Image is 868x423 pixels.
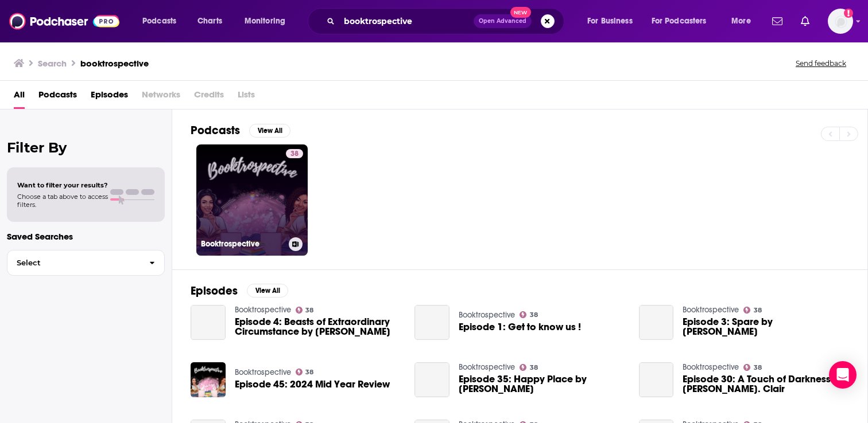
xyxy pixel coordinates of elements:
a: 38 [743,307,762,314]
span: Open Advanced [479,18,526,24]
a: Episodes [91,85,128,109]
button: Show profile menu [828,9,853,34]
div: Open Intercom Messenger [829,361,857,389]
span: Episode 30: A Touch of Darkness by [PERSON_NAME]. Clair [683,374,849,394]
a: 38 [743,364,762,371]
img: Episode 45: 2024 Mid Year Review [191,362,226,397]
span: Episode 4: Beasts of Extraordinary Circumstance by [PERSON_NAME] [235,317,401,336]
a: Episode 3: Spare by Prince Harry [683,317,849,336]
span: 38 [754,365,762,370]
a: Episode 30: A Touch of Darkness by Scarlett St. Clair [683,374,849,394]
span: 38 [305,308,313,313]
h3: booktrospective [80,58,149,69]
a: Episode 3: Spare by Prince Harry [639,305,674,340]
button: open menu [644,12,723,30]
h2: Episodes [191,284,238,298]
button: View All [249,124,290,138]
a: Booktrospective [235,305,291,315]
span: 38 [530,312,538,318]
img: Podchaser - Follow, Share and Rate Podcasts [9,10,119,32]
a: Episode 30: A Touch of Darkness by Scarlett St. Clair [639,362,674,397]
a: Episode 45: 2024 Mid Year Review [235,379,390,389]
span: Monitoring [245,13,285,29]
a: 38 [296,307,314,314]
a: 38 [520,311,538,318]
span: 38 [305,370,313,375]
span: Choose a tab above to access filters. [17,193,108,209]
span: Networks [142,85,180,109]
a: Booktrospective [683,305,739,315]
span: 38 [290,148,299,160]
button: open menu [134,12,191,30]
span: Episode 3: Spare by [PERSON_NAME] [683,317,849,336]
a: Booktrospective [683,362,739,372]
span: For Business [587,13,633,29]
span: For Podcasters [652,13,707,29]
span: Select [7,259,140,267]
button: Select [7,250,165,276]
span: More [731,13,751,29]
a: Show notifications dropdown [768,11,787,31]
span: New [510,7,531,18]
a: Booktrospective [235,367,291,377]
div: Search podcasts, credits, & more... [319,8,575,34]
h2: Filter By [7,139,165,156]
span: Credits [194,85,224,109]
button: Send feedback [792,58,850,68]
button: open menu [237,12,300,30]
span: 38 [530,365,538,370]
a: 38 [296,369,314,375]
a: Episode 4: Beasts of Extraordinary Circumstance by Ruth Emmie Lang [191,305,226,340]
h2: Podcasts [191,123,240,138]
a: Show notifications dropdown [796,11,814,31]
button: Open AdvancedNew [474,14,532,28]
a: 38Booktrospective [196,144,308,256]
span: Want to filter your results? [17,181,108,189]
a: Episode 35: Happy Place by Emily Henry [459,374,625,394]
a: EpisodesView All [191,284,288,298]
span: Logged in as simonkids1 [828,9,853,34]
p: Saved Searches [7,231,165,242]
a: Booktrospective [459,362,515,372]
a: PodcastsView All [191,123,290,138]
img: User Profile [828,9,853,34]
a: 38 [520,364,538,371]
span: 38 [754,308,762,313]
span: Episode 35: Happy Place by [PERSON_NAME] [459,374,625,394]
a: Booktrospective [459,310,515,320]
span: Podcasts [142,13,176,29]
h3: Search [38,58,67,69]
span: Charts [197,13,222,29]
input: Search podcasts, credits, & more... [339,12,474,30]
a: Charts [190,12,229,30]
a: Episode 1: Get to know us ! [414,305,449,340]
button: View All [247,284,288,297]
a: Podcasts [38,85,77,109]
button: open menu [723,12,765,30]
span: Lists [238,85,255,109]
a: Episode 35: Happy Place by Emily Henry [414,362,449,397]
button: open menu [579,12,647,30]
a: All [14,85,25,109]
a: Episode 4: Beasts of Extraordinary Circumstance by Ruth Emmie Lang [235,317,401,336]
a: 38 [286,149,303,158]
a: Episode 1: Get to know us ! [459,322,581,332]
svg: Add a profile image [844,9,853,18]
h3: Booktrospective [201,239,284,249]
